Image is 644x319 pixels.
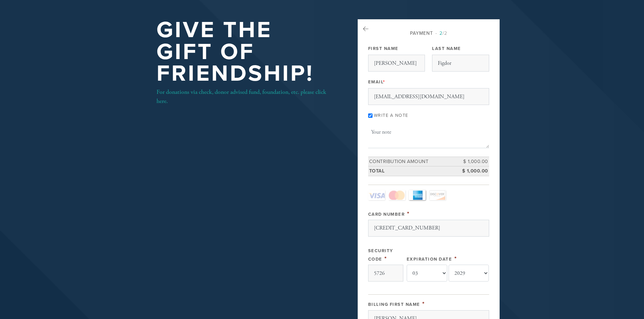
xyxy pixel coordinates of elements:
select: Expiration Date month [407,265,447,282]
td: Contribution Amount [368,157,459,166]
span: This field is required. [422,300,425,308]
span: This field is required. [454,255,457,262]
td: Total [368,166,459,176]
a: MasterCard [388,190,405,200]
label: Billing First Name [368,302,420,307]
label: Security Code [368,248,393,262]
select: Expiration Date year [449,265,489,282]
span: This field is required. [407,210,410,217]
label: Expiration Date [407,257,452,262]
label: Email [368,79,385,85]
a: Amex [409,190,426,200]
h1: Give the Gift of Friendship! [157,19,336,85]
label: First Name [368,46,399,52]
a: For donations via check, donor advised fund, foundation, etc. please click here. [157,88,326,105]
span: This field is required. [383,79,385,85]
a: Visa [368,190,385,200]
label: Card Number [368,212,405,217]
div: Payment [368,30,489,37]
span: 2 [439,30,443,36]
span: /2 [435,30,447,36]
a: Discover [429,190,446,200]
label: Last Name [432,46,461,52]
span: This field is required. [384,255,387,262]
label: Write a note [374,113,408,118]
td: $ 1,000.00 [459,157,489,166]
td: $ 1,000.00 [459,166,489,176]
